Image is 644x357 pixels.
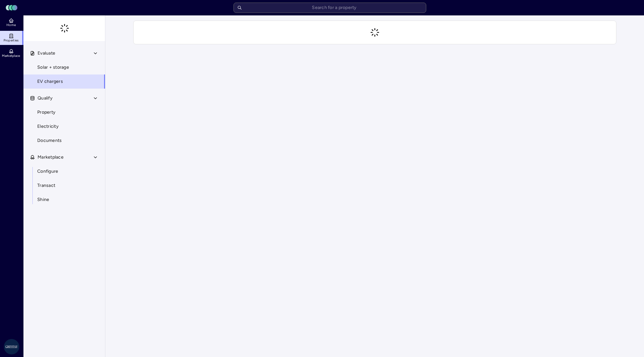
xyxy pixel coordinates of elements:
[23,150,106,164] button: Marketplace
[38,154,64,161] span: Marketplace
[38,50,55,57] span: Evaluate
[23,178,105,193] a: Transact
[23,60,105,74] a: Solar + storage
[37,123,58,130] span: Electricity
[37,168,58,175] span: Configure
[37,64,69,71] span: Solar + storage
[23,46,106,60] button: Evaluate
[23,74,105,89] a: EV chargers
[4,339,19,354] img: Greystar AS
[23,164,105,178] a: Configure
[234,3,426,13] input: Search for a property
[37,137,62,144] span: Documents
[37,182,55,189] span: Transact
[23,134,105,148] a: Documents
[37,109,55,116] span: Property
[2,54,20,58] span: Marketplace
[23,193,105,207] a: Shine
[37,78,63,85] span: EV chargers
[23,105,105,119] a: Property
[4,39,19,42] span: Properties
[37,196,49,203] span: Shine
[23,91,106,105] button: Qualify
[38,95,52,102] span: Qualify
[23,119,105,134] a: Electricity
[6,23,16,27] span: Home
